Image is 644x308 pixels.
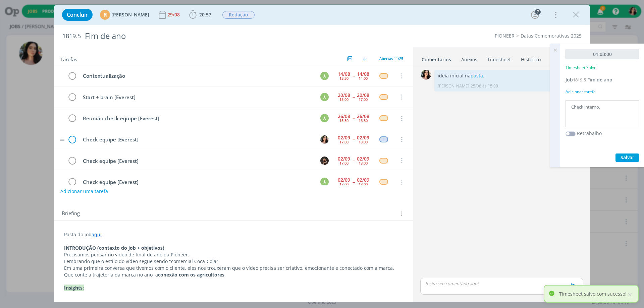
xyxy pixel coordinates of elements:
button: Salvar [615,153,639,162]
strong: INTRODUÇÃO (contexto do job + objetivos) [64,245,164,251]
a: pasta [471,72,483,79]
div: 02/09 [338,135,350,140]
div: 20/08 [357,93,369,98]
a: PIONEER [495,33,515,39]
span: -- [353,158,355,163]
div: Check equipe [Everest] [80,135,314,144]
div: 17:00 [339,140,348,144]
span: 1819.5 [573,77,586,83]
div: 7 [535,9,541,15]
div: 13:30 [339,76,348,80]
span: 20:57 [199,11,211,18]
div: 18:00 [359,140,368,144]
p: Timesheet salvo com sucesso! [559,290,627,297]
div: A [320,72,329,80]
div: 26/08 [338,114,350,119]
img: D [320,157,329,165]
a: Timesheet [487,53,511,63]
div: Adicionar tarefa [566,89,639,95]
div: 14:00 [359,76,368,80]
span: 25/08 às 15:00 [471,83,498,89]
div: M [100,10,110,20]
a: Comentários [421,53,451,63]
div: Check equipe [Everest] [80,157,314,165]
button: Concluir [62,9,93,21]
button: A [319,113,329,123]
span: -- [353,180,355,184]
div: 29/08 [167,12,181,17]
a: Histórico [521,53,541,63]
p: ideia inicial na . [438,72,579,79]
span: -- [353,95,355,99]
div: Reunião check equipe [Everest] [80,114,314,123]
div: 02/09 [338,157,350,161]
span: Abertas 11/25 [379,56,403,61]
img: arrow-down.svg [363,57,367,61]
button: Adicionar uma tarefa [60,185,108,197]
strong: Insights: [64,285,84,291]
span: Briefing [62,209,80,218]
p: [PERSON_NAME] [438,83,469,89]
button: 20:57 [187,9,213,20]
div: 18:00 [359,161,368,165]
div: A [320,178,329,186]
div: 14/08 [338,72,350,76]
div: 02/09 [338,178,350,182]
button: Redação [222,11,255,19]
span: Redação [222,11,255,19]
span: Salvar [621,154,634,161]
p: Timesheet Salvo! [566,65,597,71]
div: A [320,114,329,122]
button: A [319,71,329,81]
button: 7 [530,9,540,20]
strong: conexão com os agricultores [158,271,224,278]
img: T [320,135,329,144]
p: Lembrando que o estilo do vídeo segue sendo "comercial Coca-Cola". [64,258,403,265]
a: Job1819.5Fim de ano [566,76,612,83]
button: D [319,156,329,166]
p: Que conte a trajetória da marca no ano, a . [64,271,403,278]
span: 1819.5 [62,33,81,40]
div: Anexos [461,56,477,63]
span: -- [353,73,355,78]
span: [PERSON_NAME] [111,12,149,17]
span: Fim de ano [587,76,612,83]
img: T [421,70,431,80]
button: A [319,92,329,102]
div: Contextualização [80,72,314,80]
button: A [319,177,329,187]
p: Em uma primeira conversa que tivemos com o cliente, eles nos trouxeram que o vídeo precisa ser cr... [64,265,403,271]
p: Pasta do job . [64,231,403,238]
div: 17:00 [339,161,348,165]
span: -- [353,137,355,142]
div: 20/08 [338,93,350,98]
div: 02/09 [357,135,369,140]
button: M[PERSON_NAME] [100,10,149,20]
p: Precisamos pensar no vídeo de final de ano da Pioneer. [64,251,403,258]
div: Start + brain [Everest] [80,93,314,102]
span: Tarefas [60,55,77,63]
div: dialog [54,5,590,302]
div: 02/09 [357,178,369,182]
div: A [320,93,329,101]
div: 14/08 [357,72,369,76]
span: -- [353,116,355,121]
div: Check equipe [Everest] [80,178,314,186]
label: Retrabalho [577,130,602,137]
div: 17:00 [359,98,368,101]
div: 16:30 [359,119,368,122]
a: Datas Comemorativas 2025 [521,33,582,39]
img: drag-icon.svg [60,139,65,141]
div: 26/08 [357,114,369,119]
div: 17:00 [339,182,348,186]
button: T [319,134,329,144]
div: 18:00 [359,182,368,186]
div: 02/09 [357,157,369,161]
div: Fim de ano [82,28,363,44]
span: Concluir [67,12,88,17]
div: 15:00 [339,98,348,101]
a: aqui [92,231,102,238]
div: 15:30 [339,119,348,122]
